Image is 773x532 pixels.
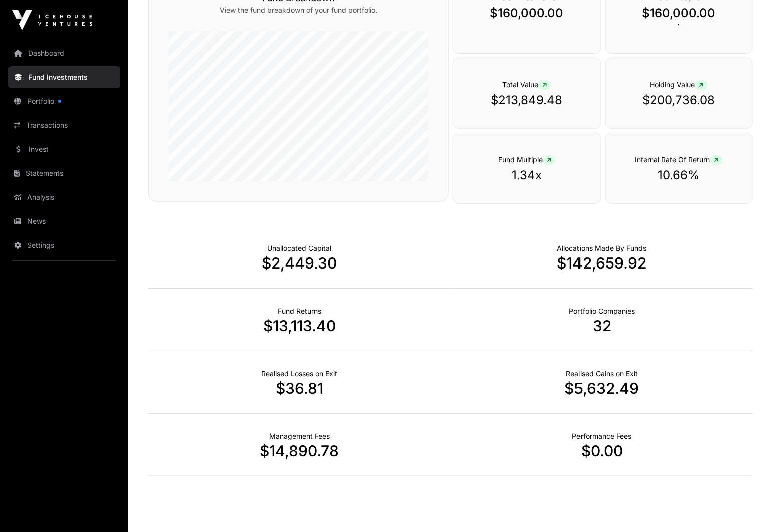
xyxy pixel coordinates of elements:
p: Net Realised on Negative Exits [262,369,338,379]
span: Total Value [502,80,551,89]
p: Fund Management Fees incurred to date [269,431,330,441]
p: Realised Returns from Funds [278,306,321,316]
p: $5,632.49 [451,379,753,397]
p: $160,000.00 [473,5,580,21]
p: Capital Deployed Into Companies [557,243,647,253]
span: Holding Value [650,80,708,89]
a: Fund Investments [8,66,120,88]
p: $0.00 [451,442,753,460]
iframe: Chat Widget [723,484,773,532]
span: Fund Multiple [498,155,555,164]
p: 1.34x [473,167,580,183]
p: $142,659.92 [451,254,753,272]
a: News [8,210,120,232]
a: Invest [8,138,120,160]
a: Transactions [8,114,120,136]
a: Portfolio [8,90,120,112]
a: Statements [8,162,120,184]
p: $36.81 [148,379,451,397]
p: Fund Performance Fees (Carry) incurred to date [572,431,632,441]
a: Analysis [8,186,120,208]
p: $213,849.48 [473,92,580,108]
p: Net Realised on Positive Exits [566,369,638,379]
p: View the fund breakdown of your fund portfolio. [169,5,428,15]
p: $160,000.00 [626,5,732,21]
a: Settings [8,234,120,256]
p: $13,113.40 [148,317,451,335]
a: Dashboard [8,42,120,64]
p: 10.66% [626,167,732,183]
p: Cash not yet allocated [268,243,332,253]
p: $14,890.78 [148,442,451,460]
img: Icehouse Ventures Logo [12,10,92,30]
p: 32 [451,317,753,335]
p: $200,736.08 [626,92,732,108]
p: Number of Companies Deployed Into [569,306,635,316]
span: Internal Rate Of Return [635,155,723,164]
p: $2,449.30 [148,254,451,272]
